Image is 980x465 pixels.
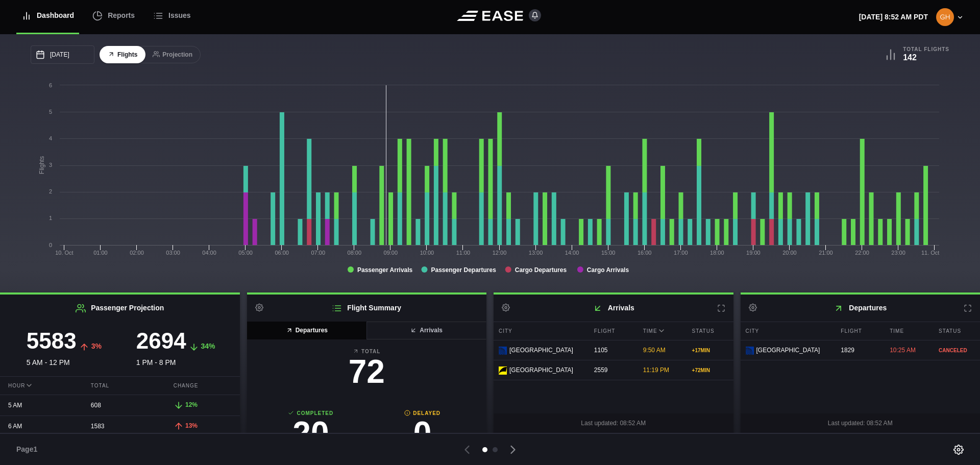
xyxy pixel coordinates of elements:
text: 12:00 [493,250,507,256]
text: 11:00 [456,250,471,256]
div: Change [165,377,240,395]
tspan: 11. Oct [921,250,939,256]
span: [GEOGRAPHIC_DATA] [509,346,573,355]
text: 07:00 [311,250,325,256]
tspan: Flights [38,156,45,174]
text: 06:00 [275,250,289,256]
span: 3% [91,342,102,350]
div: Flight [589,322,635,340]
b: 142 [903,53,917,62]
text: 0 [49,242,52,248]
text: 09:00 [384,250,398,256]
text: 19:00 [746,250,761,256]
text: 04:00 [202,250,216,256]
text: 6 [49,82,52,88]
div: 1 PM - 8 PM [120,330,232,368]
text: 15:00 [601,250,616,256]
div: City [494,322,586,340]
span: [GEOGRAPHIC_DATA] [509,365,573,375]
div: Time [885,322,931,340]
tspan: Passenger Arrivals [357,266,413,274]
div: Total [83,377,157,395]
div: Last updated: 08:52 AM [494,413,733,433]
text: 18:00 [710,250,724,256]
text: 05:00 [238,250,253,256]
button: Departures [247,322,367,339]
div: 1829 [836,340,882,360]
span: 9:50 AM [643,347,666,354]
h3: 72 [255,355,479,388]
span: 12% [185,401,198,408]
text: 16:00 [638,250,652,256]
span: [GEOGRAPHIC_DATA] [756,346,820,355]
b: Total Flights [903,46,949,53]
text: 23:00 [891,250,905,256]
span: 34% [201,342,215,350]
text: 13:00 [529,250,543,256]
text: 1 [49,215,52,221]
text: 03:00 [166,250,180,256]
text: 3 [49,162,52,168]
text: 2 [49,188,52,194]
text: 5 [49,109,52,115]
div: 1105 [589,340,635,360]
span: 11:19 PM [643,366,669,374]
text: 21:00 [819,250,833,256]
div: 2559 [589,360,635,380]
span: 10:25 AM [890,347,916,354]
b: Total [255,348,479,355]
div: CANCELED [939,347,975,354]
div: Status [934,322,980,340]
div: + 72 MIN [692,366,728,374]
text: 01:00 [93,250,108,256]
button: Flights [100,46,145,64]
input: mm/dd/yyyy [31,45,94,64]
b: Delayed [366,409,478,417]
tspan: Passenger Departures [431,266,496,274]
h3: 0 [366,417,478,450]
p: [DATE] 8:52 AM PDT [859,12,928,22]
text: 08:00 [348,250,362,256]
text: 22:00 [855,250,869,256]
h3: 5583 [27,330,77,352]
div: Time [638,322,684,340]
tspan: 10. Oct [55,250,73,256]
div: 1583 [83,417,157,436]
text: 17:00 [674,250,688,256]
a: Total72 [255,348,479,393]
text: 02:00 [130,250,144,256]
tspan: Cargo Arrivals [587,266,629,274]
text: 4 [49,135,52,141]
a: Delayed0 [366,409,478,455]
div: Flight [836,322,882,340]
h2: Flight Summary [247,295,487,322]
h2: Arrivals [494,295,733,322]
button: Projection [144,46,201,64]
a: Completed20 [255,409,367,455]
div: + 17 MIN [692,347,728,354]
img: 2819aae70d2588f2a944b54de63bdf83 [936,8,954,26]
tspan: Cargo Departures [515,266,567,274]
h3: 20 [255,417,367,450]
div: Status [687,322,733,340]
text: 20:00 [782,250,797,256]
text: 14:00 [565,250,579,256]
b: Completed [255,409,367,417]
button: Arrivals [366,322,486,339]
span: Page 1 [16,444,42,455]
div: 5 AM - 12 PM [8,330,120,368]
span: 13% [185,422,198,429]
div: 608 [83,396,157,415]
text: 10:00 [420,250,434,256]
h3: 2694 [136,330,186,352]
div: City [741,322,834,340]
